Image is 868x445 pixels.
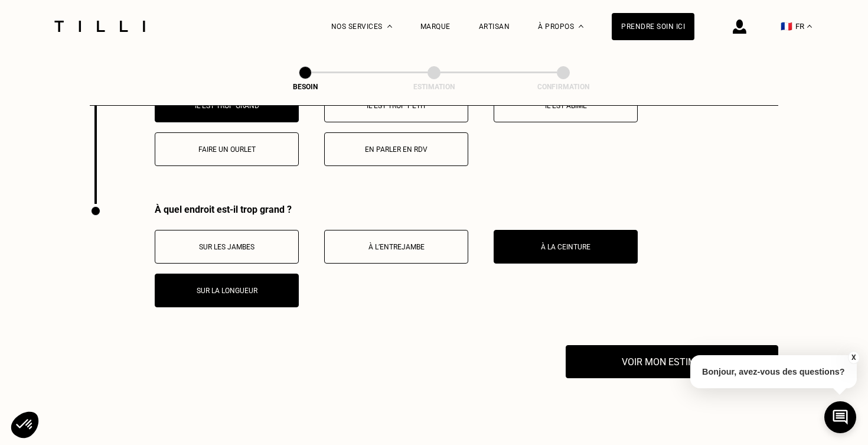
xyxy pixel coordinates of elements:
[781,21,792,32] span: 🇫🇷
[500,243,631,251] p: À la ceinture
[324,132,468,166] button: En parler en RDV
[155,230,299,264] button: Sur les jambes
[387,25,392,28] img: Menu déroulant
[612,13,694,40] a: Prendre soin ici
[324,230,468,264] button: À l’entrejambe
[733,20,746,34] img: icône connexion
[807,25,812,28] img: menu déroulant
[579,25,583,28] img: Menu déroulant à propos
[331,243,462,251] p: À l’entrejambe
[155,132,299,166] button: Faire un ourlet
[504,83,622,91] div: Confirmation
[155,274,299,307] button: Sur la longueur
[161,243,292,251] p: Sur les jambes
[847,351,859,364] button: X
[161,145,292,154] p: Faire un ourlet
[494,230,638,264] button: À la ceinture
[50,21,149,32] img: Logo du service de couturière Tilli
[161,287,292,295] p: Sur la longueur
[420,22,451,31] a: Marque
[690,355,857,388] p: Bonjour, avez-vous des questions?
[566,345,778,378] button: Voir mon estimation
[155,204,778,215] div: À quel endroit est-il trop grand ?
[246,83,364,91] div: Besoin
[375,83,493,91] div: Estimation
[331,145,462,154] p: En parler en RDV
[479,22,510,31] a: Artisan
